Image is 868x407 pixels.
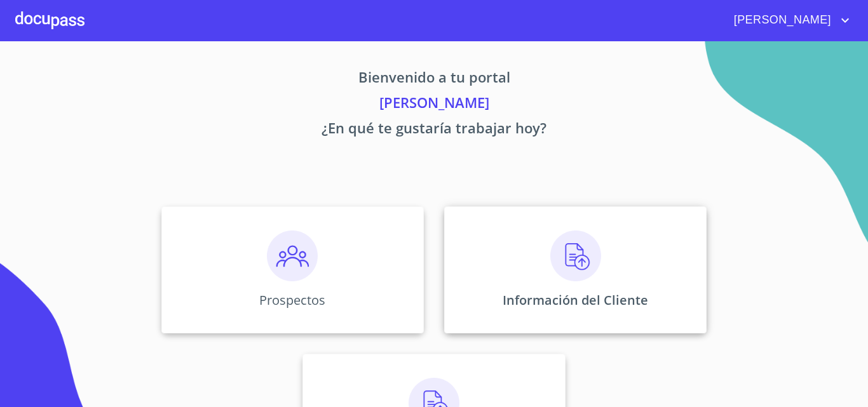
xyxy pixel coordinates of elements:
p: ¿En qué te gustaría trabajar hoy? [43,117,825,143]
img: prospectos.png [267,230,318,281]
button: account of current user [724,10,853,30]
p: Información del Cliente [503,291,648,309]
p: Bienvenido a tu portal [43,67,825,92]
span: [PERSON_NAME] [724,10,837,30]
img: carga.png [550,230,601,281]
p: [PERSON_NAME] [43,92,825,117]
p: Prospectos [259,291,325,309]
